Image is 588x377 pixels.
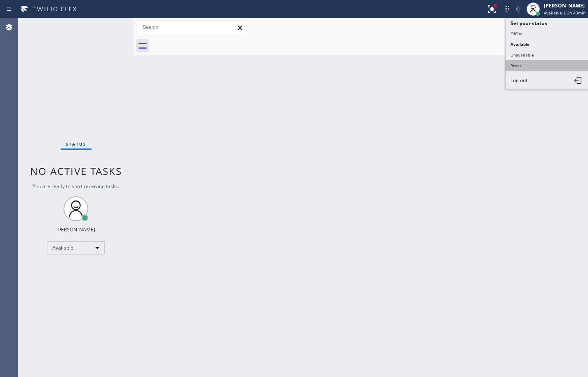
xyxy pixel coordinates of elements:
div: [PERSON_NAME] [544,2,586,9]
div: Available [47,241,105,254]
span: No active tasks [30,164,122,178]
input: Search [136,21,247,34]
span: Status [66,141,87,147]
span: You are ready to start receiving tasks. [33,183,119,190]
div: [PERSON_NAME] [56,226,95,233]
span: Available | 2h 43min [544,10,586,16]
button: Mute [513,3,524,15]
